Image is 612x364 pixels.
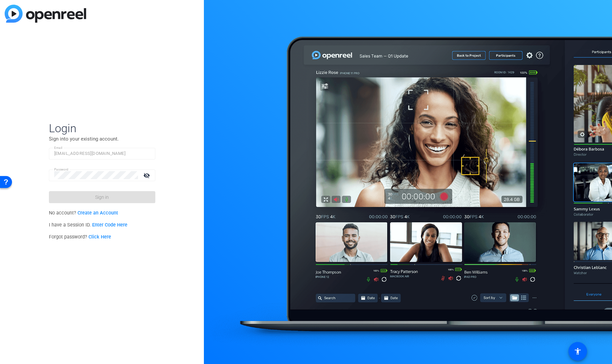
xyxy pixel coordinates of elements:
[574,347,582,355] mat-icon: accessibility
[88,234,111,240] a: Click Here
[77,210,118,216] a: Create an Account
[92,222,127,228] a: Enter Code Here
[49,135,155,143] p: Sign into your existing account.
[49,222,128,228] span: I have a Session ID.
[54,146,63,150] mat-label: Email
[139,171,155,180] mat-icon: visibility_off
[49,210,118,216] span: No account?
[54,150,150,158] input: Enter Email Address
[49,234,111,240] span: Forgot password?
[5,5,86,23] img: blue-gradient.svg
[54,168,69,172] mat-label: Password
[49,121,155,135] span: Login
